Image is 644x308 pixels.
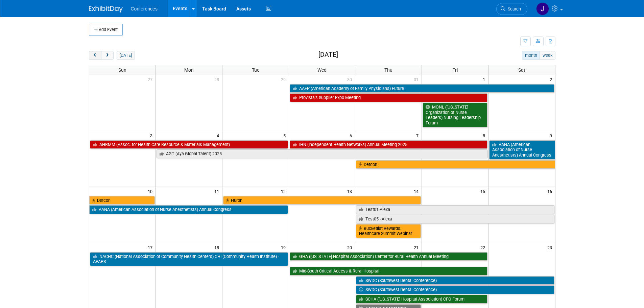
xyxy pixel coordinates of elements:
a: IHN (Independent Health Networks) Annual Meeting 2025 [290,140,488,149]
span: 10 [147,187,156,195]
a: GHA ([US_STATE] Hospital Association) Center for Rural Health Annual Meeting [290,252,488,261]
a: Defcon [356,160,555,169]
a: SWDC (Southwest Dental Conference) [356,276,554,285]
a: SWDC (Southwest Dental Conference) [356,285,554,294]
span: Tue [252,67,259,73]
span: 28 [214,75,222,84]
span: 29 [280,75,289,84]
span: 22 [480,243,488,252]
span: 11 [214,187,222,195]
span: 15 [480,187,488,195]
a: AANA (American Association of Nurse Anesthetists) Annual Congress [489,140,555,160]
span: Fri [452,67,458,73]
span: 9 [549,131,555,140]
a: SCHA ([US_STATE] Hospital Association) CFO Forum [356,295,487,304]
span: 4 [216,131,222,140]
span: Thu [384,67,392,73]
a: AGT (Aya Global Talent) 2025 [157,149,487,158]
a: Huron [223,196,421,205]
a: Test05 - Alexa [356,215,554,223]
a: NACHC (National Association of Community Health Centers) CHI (Community Health Institute) - APAPS [90,252,288,266]
span: 6 [349,131,355,140]
span: 14 [413,187,422,195]
span: 5 [283,131,289,140]
span: 1 [482,75,488,84]
span: 18 [214,243,222,252]
span: 27 [147,75,156,84]
span: Sat [518,67,525,73]
span: Wed [317,67,327,73]
span: 31 [413,75,422,84]
a: AANA (American Association of Nurse Anesthetists) Annual Congress [89,205,288,214]
button: prev [89,51,101,60]
span: 2 [549,75,555,84]
span: 12 [280,187,289,195]
a: Provista’s Supplier Expo Meeting [290,93,488,102]
button: week [540,51,555,60]
span: 3 [149,131,156,140]
span: 16 [547,187,555,195]
button: [DATE] [117,51,135,60]
span: 21 [413,243,422,252]
a: Mid-South Critical Access & Rural Hospital [290,267,488,276]
a: Defcon [89,196,155,205]
span: 17 [147,243,156,252]
span: 30 [347,75,355,84]
span: 8 [482,131,488,140]
a: MONL ([US_STATE] Organization of Nurse Leaders) Nursing Leadership Forum [423,103,487,127]
span: Conferences [131,6,158,11]
img: ExhibitDay [89,6,123,13]
span: Sun [118,67,126,73]
a: AHRMM (Assoc. for Health Care Resource & Materials Management) [90,140,288,149]
span: 19 [280,243,289,252]
h2: [DATE] [318,51,338,58]
span: 13 [347,187,355,195]
span: 20 [347,243,355,252]
a: Search [496,3,527,15]
span: 23 [547,243,555,252]
a: AAFP (American Academy of Family Physicians) Future [290,84,554,93]
img: Jenny Clavero [536,2,549,15]
span: 7 [415,131,422,140]
button: month [522,51,540,60]
a: Bucketlist Rewards: Healthcare Summit Webinar [356,224,421,238]
button: next [101,51,114,60]
a: Test01-Alexa [356,205,554,214]
span: Mon [184,67,194,73]
span: Search [505,6,521,11]
button: Add Event [89,24,123,36]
